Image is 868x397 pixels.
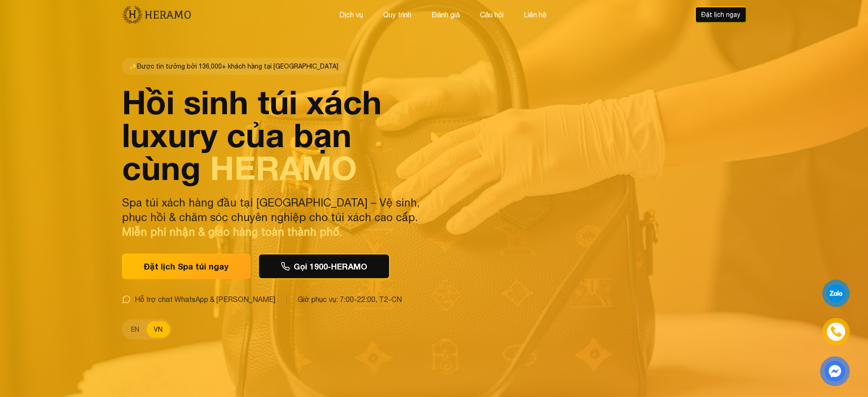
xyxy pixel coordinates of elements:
a: phone-icon [824,319,848,344]
button: Gọi 1900-HERAMO [258,254,390,279]
button: Đặt lịch Spa túi ngay [122,254,251,279]
span: Hỗ trợ chat WhatsApp & [PERSON_NAME] [135,294,275,305]
span: Miễn phí nhận & giao hàng toàn thành phố. [122,225,342,238]
button: Câu hỏi [477,9,506,21]
button: Đặt lịch ngay [695,6,747,23]
button: Quy trình [380,9,414,21]
button: VN [147,321,170,338]
p: Spa túi xách hàng đầu tại [GEOGRAPHIC_DATA] – Vệ sinh, phục hồi & chăm sóc chuyên nghiệp cho túi ... [122,195,429,239]
span: star [129,62,137,71]
img: phone-icon [831,326,842,337]
button: Đánh giá [429,9,463,21]
button: Liên hệ [521,9,549,21]
span: Được tin tưởng bởi 136,000+ khách hàng tại [GEOGRAPHIC_DATA] [122,58,346,74]
h1: Hồi sinh túi xách luxury của bạn cùng [122,85,429,184]
span: HERAMO [210,148,357,187]
button: Dịch vụ [337,9,366,21]
img: new-logo.3f60348b.png [122,5,192,24]
button: EN [124,321,147,338]
span: Giờ phục vụ: 7:00-22:00, T2-CN [298,294,402,305]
